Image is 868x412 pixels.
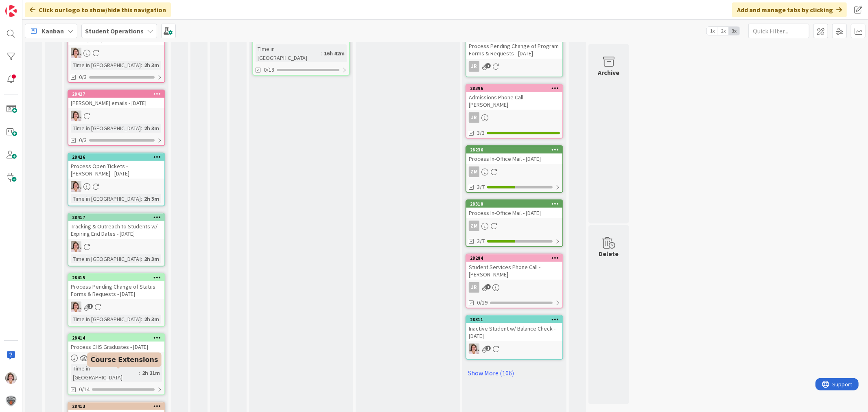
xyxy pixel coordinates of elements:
span: 3x [729,27,740,35]
div: 28426Process Open Tickets - [PERSON_NAME] - [DATE] [68,153,164,179]
div: 28284Student Services Phone Call - [PERSON_NAME] [466,254,562,280]
span: : [139,368,140,377]
span: : [321,49,322,58]
div: 2h 21m [140,368,162,377]
a: Process Pending Change of Program Forms & Requests - [DATE]JR [466,33,563,77]
a: 28318Process In-Office Mail - [DATE]ZM3/7 [466,199,563,247]
div: JR [469,112,479,123]
div: 28413 [72,403,164,409]
a: 28311Inactive Student w/ Balance Check - [DATE]EW [466,315,563,360]
span: 0/18 [264,66,274,74]
div: Add and manage tabs by clicking [732,2,847,17]
div: 28236 [466,146,562,153]
div: 28318 [470,201,562,207]
div: 28427 [72,91,164,97]
div: 28396Admissions Phone Call - [PERSON_NAME] [466,85,562,110]
div: 28427[PERSON_NAME] emails - [DATE] [68,90,164,108]
div: 28311Inactive Student w/ Balance Check - [DATE] [466,316,562,341]
span: 3/3 [477,129,485,137]
div: 28417Tracking & Outreach to Students w/ Expiring End Dates - [DATE] [68,214,164,239]
div: EW [68,241,164,252]
div: ZM [469,167,479,177]
div: 28236Process In-Office Mail - [DATE] [466,146,562,164]
div: Process In-Office Mail - [DATE] [466,208,562,218]
a: 28396Admissions Phone Call - [PERSON_NAME]JR3/3 [466,84,563,139]
img: avatar [5,395,17,407]
div: 28318Process In-Office Mail - [DATE] [466,200,562,218]
div: 28426 [72,154,164,160]
span: 0/14 [79,385,90,394]
div: 28414Process CHS Graduates - [DATE] [68,334,164,352]
div: 28311 [466,316,562,323]
div: [PERSON_NAME] emails - [DATE] [68,98,164,108]
b: Student Operations [85,27,144,35]
div: 28415Process Pending Change of Status Forms & Requests - [DATE] [68,274,164,299]
span: : [141,254,142,263]
span: 3/7 [477,183,485,191]
div: 28427 [68,90,164,98]
span: : [141,315,142,324]
div: 28396 [470,85,562,91]
div: JR [469,282,479,293]
div: 28284 [470,255,562,261]
div: 16h 42m [322,49,347,58]
div: 28413 [68,403,164,410]
div: 2h 3m [142,61,161,70]
a: 28236Process In-Office Mail - [DATE]ZM3/7 [466,145,563,193]
a: 28414Process CHS Graduates - [DATE]Time in [GEOGRAPHIC_DATA]:2h 21m0/14 [68,333,165,395]
div: JR [466,282,562,293]
div: 28415 [72,275,164,281]
div: Inactive Student w/ Balance Check - [DATE] [466,323,562,341]
div: Student Services Phone Call - [PERSON_NAME] [466,262,562,280]
div: 28414 [72,335,164,341]
div: Archive [598,68,620,77]
span: 1 [485,284,491,289]
div: JR [466,61,562,72]
div: Click our logo to show/hide this navigation [25,2,171,17]
div: ZM [469,221,479,231]
div: Admissions Phone Call - [PERSON_NAME] [466,92,562,110]
div: 28417 [72,215,164,220]
img: EW [71,181,81,192]
a: Sort & Answer Student Services Email - [DATE]EWTime in [GEOGRAPHIC_DATA]:2h 3m0/3 [68,19,165,83]
img: EW [71,241,81,252]
div: 28414 [68,334,164,342]
div: 2h 3m [142,315,161,324]
div: 28426 [68,153,164,161]
span: 0/3 [79,73,87,81]
div: JR [466,112,562,123]
img: EW [71,48,81,58]
span: : [141,194,142,203]
span: : [141,124,142,133]
div: Time in [GEOGRAPHIC_DATA] [71,194,141,203]
div: 2h 3m [142,254,161,263]
div: 28284 [466,254,562,262]
div: Process Open Tickets - [PERSON_NAME] - [DATE] [68,161,164,179]
div: Time in [GEOGRAPHIC_DATA] [71,124,141,133]
span: 3/7 [477,237,485,245]
div: 2h 3m [142,124,161,133]
div: 28236 [470,147,562,153]
div: Time in [GEOGRAPHIC_DATA] [71,254,141,263]
div: Time in [GEOGRAPHIC_DATA] [71,364,139,382]
span: 0/3 [79,136,87,145]
div: 28417 [68,214,164,221]
img: EW [469,344,479,354]
span: 1x [707,27,718,35]
div: EW [466,344,562,354]
div: Time in [GEOGRAPHIC_DATA] [256,44,321,62]
div: Time in [GEOGRAPHIC_DATA] [71,61,141,70]
div: Process Pending Change of Status Forms & Requests - [DATE] [68,281,164,299]
div: Tracking & Outreach to Students w/ Expiring End Dates - [DATE] [68,221,164,239]
div: 28396 [466,85,562,92]
a: 28415Process Pending Change of Status Forms & Requests - [DATE]EWTime in [GEOGRAPHIC_DATA]:2h 3m [68,273,165,327]
div: 2h 3m [142,194,161,203]
div: EW [68,181,164,192]
span: 2x [718,27,729,35]
div: Process CHS Graduates - [DATE] [68,342,164,352]
img: EW [5,373,17,384]
div: EW [68,48,164,58]
div: 28311 [470,317,562,322]
span: : [141,61,142,70]
img: Visit kanbanzone.com [5,5,17,17]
